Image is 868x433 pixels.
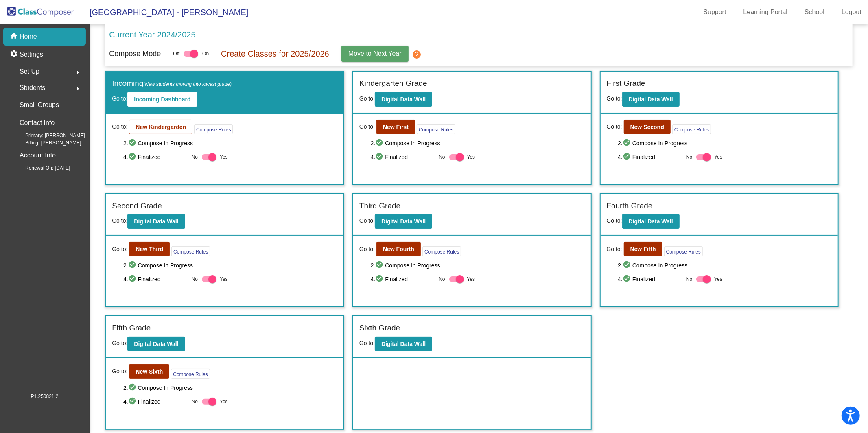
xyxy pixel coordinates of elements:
mat-icon: check_circle [128,138,138,148]
b: New Fourth [383,246,414,252]
span: Go to: [112,340,127,346]
span: No [439,276,445,283]
span: 4. Finalized [123,274,188,284]
label: Kindergarten Grade [359,78,427,90]
span: [GEOGRAPHIC_DATA] - [PERSON_NAME] [81,6,248,19]
label: Fifth Grade [112,322,151,334]
button: New Fifth [624,242,662,256]
span: No [192,276,198,283]
span: Go to: [359,340,375,346]
span: Primary: [PERSON_NAME] [12,132,85,139]
span: Go to: [607,245,622,254]
span: Yes [714,274,722,284]
b: Digital Data Wall [134,218,178,225]
mat-icon: settings [10,50,20,59]
mat-icon: home [10,32,20,42]
b: New Sixth [136,368,163,375]
mat-icon: arrow_right [73,84,83,94]
b: New Third [136,246,163,252]
span: Set Up [20,66,39,77]
p: Settings [20,50,43,59]
mat-icon: check_circle [375,260,385,270]
button: Digital Data Wall [622,92,680,107]
mat-icon: check_circle [623,260,632,270]
span: 4. Finalized [371,152,435,162]
span: 2. Compose In Progress [618,138,832,148]
mat-icon: check_circle [375,152,385,162]
span: Go to: [112,217,127,224]
span: Move to Next Year [348,50,402,57]
a: Learning Portal [737,6,794,19]
label: Third Grade [359,200,400,212]
span: 4. Finalized [371,274,435,284]
span: 2. Compose In Progress [123,138,337,148]
p: Compose Mode [109,48,161,59]
span: Yes [220,397,228,407]
button: Compose Rules [194,124,233,134]
span: Go to: [607,217,622,224]
button: Digital Data Wall [375,92,432,107]
p: Small Groups [20,99,59,111]
span: No [686,276,692,283]
button: New Sixth [129,364,169,379]
b: Digital Data Wall [381,341,426,347]
b: New Kindergarden [136,124,186,130]
span: Go to: [359,245,375,254]
button: New Second [624,120,671,134]
span: Go to: [359,122,375,131]
button: Digital Data Wall [127,214,185,229]
span: No [192,398,198,405]
b: Digital Data Wall [629,96,673,103]
span: Go to: [112,245,127,254]
mat-icon: check_circle [128,397,138,407]
span: Go to: [112,122,127,131]
span: No [192,153,198,161]
p: Contact Info [20,117,55,129]
span: Yes [220,152,228,162]
span: 2. Compose In Progress [371,138,585,148]
mat-icon: check_circle [128,274,138,284]
span: No [686,153,692,161]
mat-icon: arrow_right [73,68,83,77]
button: Digital Data Wall [622,214,680,229]
button: Compose Rules [417,124,455,134]
mat-icon: check_circle [623,152,632,162]
button: Move to Next Year [341,46,409,62]
button: Digital Data Wall [375,337,432,351]
p: Create Classes for 2025/2026 [221,48,329,60]
span: Off [173,50,179,57]
button: Compose Rules [672,124,711,134]
b: Incoming Dashboard [134,96,190,103]
span: Go to: [359,95,375,102]
mat-icon: check_circle [623,274,632,284]
a: Logout [835,6,868,19]
mat-icon: check_circle [623,138,632,148]
button: Compose Rules [171,369,210,379]
b: New Fifth [630,246,656,252]
button: Compose Rules [422,246,461,256]
span: Go to: [607,95,622,102]
p: Home [20,32,37,42]
b: Digital Data Wall [381,218,426,225]
mat-icon: check_circle [128,383,138,393]
button: New Fourth [376,242,421,256]
mat-icon: help [412,50,422,59]
label: First Grade [607,78,645,90]
label: Fourth Grade [607,200,653,212]
span: Renewal On: [DATE] [12,164,70,172]
button: Incoming Dashboard [127,92,197,107]
span: Yes [220,274,228,284]
label: Sixth Grade [359,322,400,334]
span: Go to: [359,217,375,224]
span: Go to: [112,367,127,376]
span: 2. Compose In Progress [123,383,337,393]
b: Digital Data Wall [629,218,673,225]
button: Digital Data Wall [127,337,185,351]
p: Current Year 2024/2025 [109,28,195,41]
span: No [439,153,445,161]
span: On [202,50,209,57]
a: Support [697,6,733,19]
b: New Second [630,124,664,130]
span: 4. Finalized [123,152,188,162]
span: Yes [714,152,722,162]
